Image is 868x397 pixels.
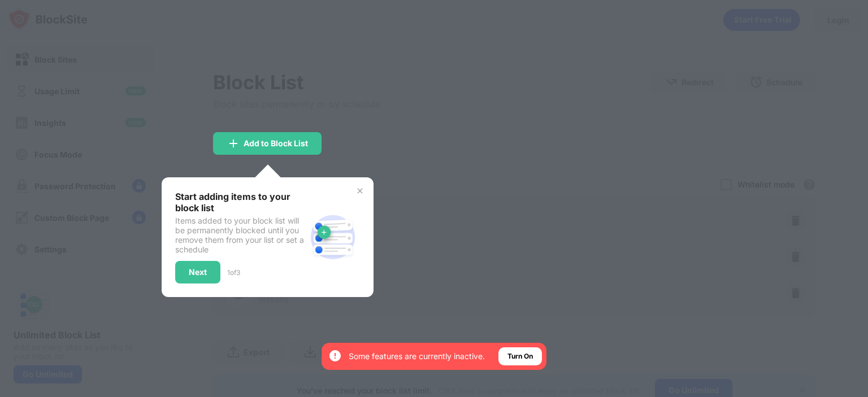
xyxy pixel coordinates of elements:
[175,216,306,254] div: Items added to your block list will be permanently blocked until you remove them from your list o...
[507,351,533,362] div: Turn On
[306,210,360,264] img: block-site.svg
[227,268,240,277] div: 1 of 3
[244,139,308,148] div: Add to Block List
[189,268,207,277] div: Next
[328,349,342,363] img: error-circle-white.svg
[175,191,306,213] div: Start adding items to your block list
[355,186,364,195] img: x-button.svg
[349,351,485,362] div: Some features are currently inactive.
